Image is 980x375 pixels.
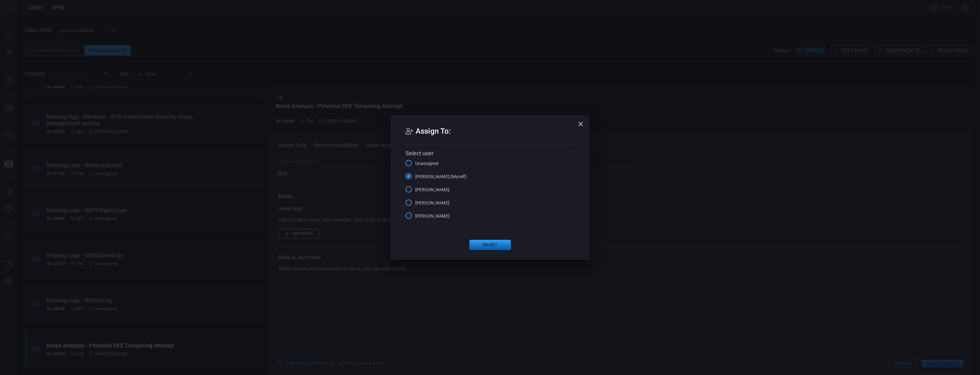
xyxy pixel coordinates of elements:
span: Unassigned [415,160,439,167]
span: [PERSON_NAME] [415,213,449,219]
button: Select [469,240,511,250]
span: [PERSON_NAME] (Myself) [415,173,467,180]
h2: Assign To: [406,125,574,145]
span: [PERSON_NAME] [415,187,449,193]
span: [PERSON_NAME] [415,200,449,206]
span: Select user [406,150,433,157]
